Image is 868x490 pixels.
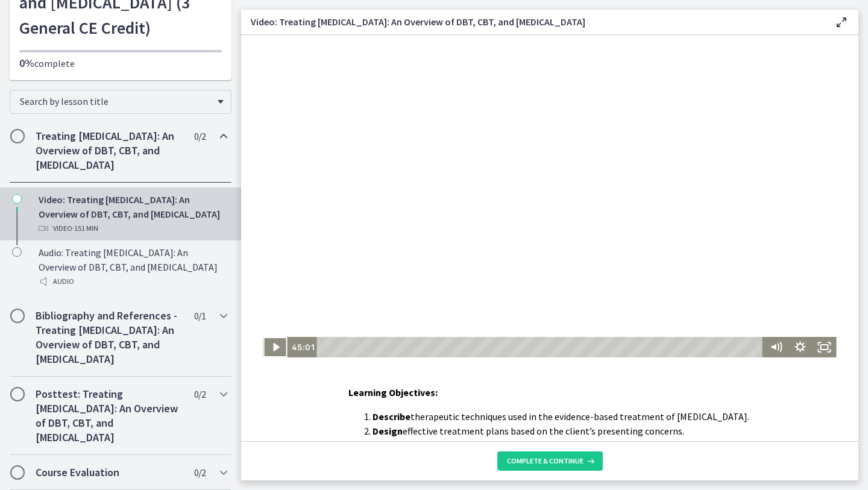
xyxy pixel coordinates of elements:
div: Audio: Treating [MEDICAL_DATA]: An Overview of DBT, CBT, and [MEDICAL_DATA] [39,245,227,289]
button: Complete & continue [497,451,603,471]
span: Complete & continue [507,456,583,466]
h2: Bibliography and References - Treating [MEDICAL_DATA]: An Overview of DBT, CBT, and [MEDICAL_DATA] [36,309,183,366]
iframe: Video Lesson [241,35,858,357]
span: 0 / 2 [194,387,206,401]
span: 0 / 1 [194,309,206,323]
div: Audio [39,274,227,289]
h2: Treating [MEDICAL_DATA]: An Overview of DBT, CBT, and [MEDICAL_DATA] [36,129,183,172]
span: Learning Objectives: [348,386,438,398]
button: Fullscreen [571,302,596,322]
p: complete [19,56,222,71]
span: 0 / 2 [194,465,206,480]
strong: Discuss [373,439,406,451]
h2: Course Evaluation [36,465,183,480]
span: 0 / 2 [194,129,206,143]
div: Search by lesson title [10,90,231,114]
li: therapeutic techniques used in the evidence-based treatment of [MEDICAL_DATA]. [373,409,751,424]
span: Search by lesson title [20,95,212,107]
strong: Design [373,425,403,437]
button: Mute [523,302,547,322]
button: Show settings menu [547,302,571,322]
div: Video: Treating [MEDICAL_DATA]: An Overview of DBT, CBT, and [MEDICAL_DATA] [39,192,227,236]
li: effective treatment plans based on the client’s presenting concerns. [373,424,751,438]
h3: Video: Treating [MEDICAL_DATA]: An Overview of DBT, CBT, and [MEDICAL_DATA] [251,14,815,29]
span: · 151 min [72,221,98,236]
strong: Describe [373,410,410,422]
span: 0% [19,56,34,70]
div: Video [39,221,227,236]
li: the application of these techniques with minors and their caregivers. [373,438,751,453]
h2: Posttest: Treating [MEDICAL_DATA]: An Overview of DBT, CBT, and [MEDICAL_DATA] [36,387,183,445]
